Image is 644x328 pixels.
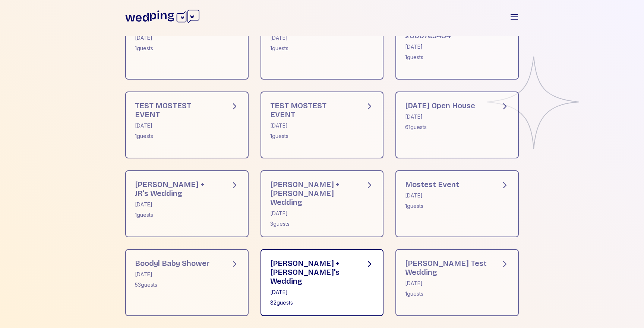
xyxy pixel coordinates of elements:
[405,123,475,131] div: 61 guests
[405,113,475,120] div: [DATE]
[135,34,199,42] div: [DATE]
[135,201,218,208] div: [DATE]
[270,122,353,129] div: [DATE]
[405,259,488,277] div: [PERSON_NAME] Test Wedding
[135,122,218,129] div: [DATE]
[135,281,209,289] div: 53 guests
[405,290,488,298] div: 1 guests
[270,259,353,286] div: [PERSON_NAME] + [PERSON_NAME]'s Wedding
[405,280,488,287] div: [DATE]
[270,220,353,228] div: 3 guests
[135,132,218,140] div: 1 guests
[270,210,353,217] div: [DATE]
[405,202,459,210] div: 1 guests
[135,211,218,219] div: 1 guests
[135,45,199,52] div: 1 guests
[270,289,353,296] div: [DATE]
[135,259,209,268] div: Boodyl Baby Shower
[405,192,459,199] div: [DATE]
[270,299,353,306] div: 82 guests
[270,180,353,207] div: [PERSON_NAME] + [PERSON_NAME] Wedding
[405,101,475,110] div: [DATE] Open House
[135,101,218,119] div: TEST MOSTEST EVENT
[270,101,353,119] div: TEST MOSTEST EVENT
[405,180,459,189] div: Mostest Event
[135,271,209,278] div: [DATE]
[270,132,353,140] div: 1 guests
[270,45,334,52] div: 1 guests
[405,54,488,61] div: 1 guests
[135,180,218,198] div: [PERSON_NAME] + JR's Wedding
[405,43,488,51] div: [DATE]
[270,34,334,42] div: [DATE]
